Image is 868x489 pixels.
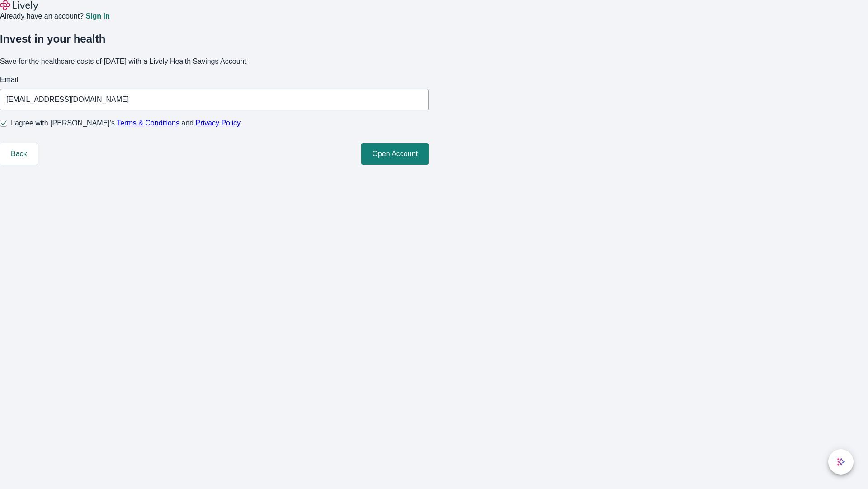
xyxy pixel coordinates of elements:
button: chat [828,449,854,475]
a: Terms & Conditions [117,119,179,127]
a: Privacy Policy [196,119,241,127]
button: Open Account [361,143,429,165]
svg: Lively AI Assistant [836,457,845,466]
span: I agree with [PERSON_NAME]’s and [11,118,241,129]
a: Sign in [85,13,109,20]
